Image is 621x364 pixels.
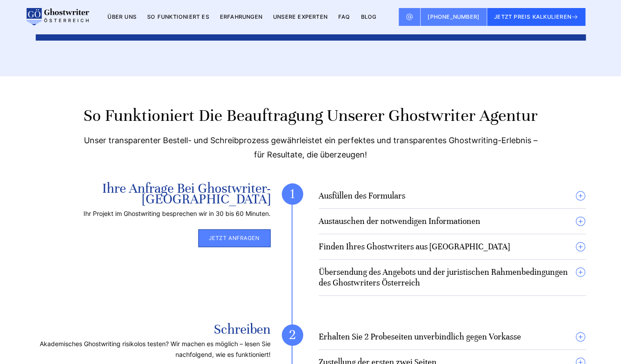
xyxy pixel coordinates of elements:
a: Unsere Experten [273,13,328,20]
a: So funktioniert es [147,13,209,20]
h4: Finden Ihres Ghostwriters aus [GEOGRAPHIC_DATA] [319,241,510,252]
h4: Austauschen der notwendigen Informationen [319,216,480,227]
p: Akademisches Ghostwriting risikolos testen? Wir machen es möglich – lesen Sie nachfolgend, wie es... [36,339,271,360]
a: [PHONE_NUMBER] [421,8,487,26]
img: Email [406,13,413,21]
summary: Ausfüllen des Formulars [319,190,586,201]
h3: Schreiben [36,324,271,335]
a: FAQ [338,13,350,20]
h4: Übersendung des Angebots und der juristischen Rahmenbedingungen des Ghostwriters Österreich [319,267,575,288]
a: Über uns [108,13,137,20]
h2: So funktioniert die Beauftragung unserer Ghostwriter Agentur [36,105,586,126]
h4: Ausfüllen des Formulars [319,190,405,201]
button: JETZT PREIS KALKULIEREN [487,8,586,26]
summary: Finden Ihres Ghostwriters aus [GEOGRAPHIC_DATA] [319,241,586,252]
span: Jetzt anfragen [209,235,260,241]
h4: Erhalten Sie 2 Probeseiten unverbindlich gegen Vorkasse [319,331,521,342]
img: logo wirschreiben [25,8,89,26]
a: BLOG [361,13,376,20]
summary: Erhalten Sie 2 Probeseiten unverbindlich gegen Vorkasse [319,331,586,342]
p: Ihr Projekt im Ghostwriting besprechen wir in 30 bis 60 Minuten. [36,208,271,219]
h3: Ihre Anfrage bei Ghostwriter-[GEOGRAPHIC_DATA] [36,183,271,205]
a: Erfahrungen [220,13,263,20]
span: [PHONE_NUMBER] [428,13,479,20]
summary: Übersendung des Angebots und der juristischen Rahmenbedingungen des Ghostwriters Österreich [319,267,586,288]
summary: Austauschen der notwendigen Informationen [319,216,586,227]
div: Unser transparenter Bestell- und Schreibprozess gewährleistet ein perfektes und transparentes Gho... [36,133,586,162]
